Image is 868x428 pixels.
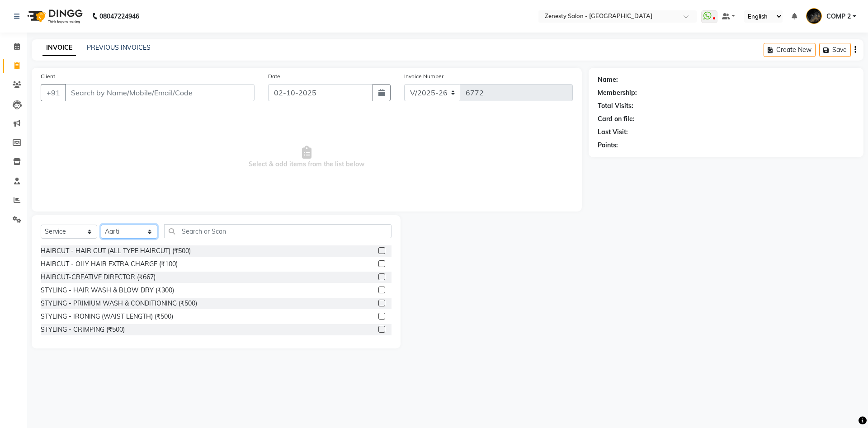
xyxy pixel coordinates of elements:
div: Points: [598,141,618,150]
button: Create New [764,43,816,57]
button: Save [819,43,851,57]
input: Search by Name/Mobile/Email/Code [65,84,255,101]
div: Card on file: [598,114,635,124]
img: COMP 2 [806,8,822,24]
label: Client [41,72,55,80]
img: logo [23,4,85,29]
b: 08047224946 [99,4,139,29]
div: STYLING - HAIR WASH & BLOW DRY (₹300) [41,286,174,295]
span: Select & add items from the list below [41,112,573,202]
div: Membership: [598,88,637,98]
div: STYLING - IRONING (WAIST LENGTH) (₹500) [41,312,173,321]
span: COMP 2 [826,12,851,21]
label: Date [268,72,280,80]
div: Total Visits: [598,101,633,111]
div: HAIRCUT - HAIR CUT (ALL TYPE HAIRCUT) (₹500) [41,246,191,256]
div: HAIRCUT-CREATIVE DIRECTOR (₹667) [41,273,156,282]
div: HAIRCUT - OILY HAIR EXTRA CHARGE (₹100) [41,259,178,269]
label: Invoice Number [404,72,443,80]
a: PREVIOUS INVOICES [87,43,151,52]
div: Last Visit: [598,127,628,137]
div: Name: [598,75,618,85]
input: Search or Scan [164,224,392,238]
div: STYLING - CRIMPING (₹500) [41,325,125,334]
button: +91 [41,84,66,101]
div: STYLING - PRIMIUM WASH & CONDITIONING (₹500) [41,299,197,308]
a: INVOICE [42,40,76,56]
